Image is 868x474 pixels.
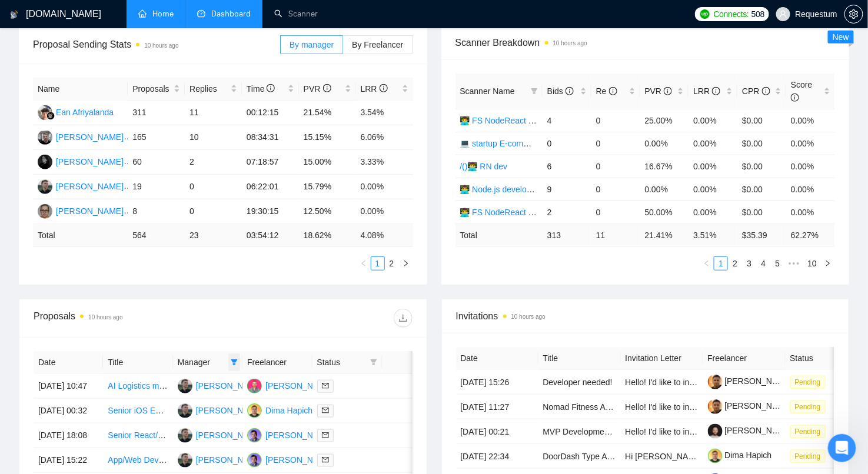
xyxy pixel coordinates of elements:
[790,377,830,386] a: Pending
[103,351,172,374] th: Title
[299,150,356,175] td: 15.00%
[543,378,613,387] a: Developer needed!
[700,256,714,271] button: left
[689,201,737,223] td: 0.00%
[38,156,124,166] a: AK[PERSON_NAME]
[178,356,226,369] span: Manager
[456,347,538,370] th: Date
[640,178,689,201] td: 0.00%
[543,427,703,436] a: MVP Development for New Product Launch
[844,9,863,19] a: setting
[511,313,546,320] time: 10 hours ago
[640,132,689,155] td: 0.00%
[144,42,178,49] time: 10 hours ago
[196,379,264,392] div: [PERSON_NAME]
[543,155,591,178] td: 6
[456,444,538,469] td: [DATE] 22:34
[38,181,124,191] a: AS[PERSON_NAME]
[56,155,124,168] div: [PERSON_NAME]
[380,84,388,92] span: info-circle
[728,256,742,271] li: 2
[33,37,280,52] span: Proposal Sending Stats
[786,155,835,178] td: 0.00%
[108,406,183,415] a: Senior iOS Engineer
[317,356,365,369] span: Status
[399,256,413,271] li: Next Page
[742,86,770,96] span: CPR
[824,260,832,267] span: right
[247,455,333,464] a: MP[PERSON_NAME]
[274,9,318,19] a: searchScanner
[34,309,223,328] div: Proposals
[640,223,689,246] td: 21.41 %
[790,426,830,436] a: Pending
[290,40,334,49] span: By manager
[357,256,371,271] button: left
[538,419,621,444] td: MVP Development for New Product Launch
[185,224,242,247] td: 23
[455,223,543,246] td: Total
[821,256,835,271] button: right
[786,201,835,223] td: 0.00%
[786,223,835,246] td: 62.27 %
[108,455,322,465] a: App/Web Developer Needed for Commission Tracking App
[265,404,312,417] div: Dima Hapich
[231,359,238,366] span: filter
[640,155,689,178] td: 16.67%
[361,84,388,94] span: LRR
[640,109,689,132] td: 25.00%
[640,201,689,223] td: 50.00%
[46,112,55,120] img: gigradar-bm.png
[211,9,251,19] span: Dashboard
[689,178,737,201] td: 0.00%
[791,94,799,102] span: info-circle
[38,107,114,116] a: EAEan Afriyalanda
[757,257,770,270] a: 4
[356,199,413,224] td: 0.00%
[714,257,727,270] a: 1
[371,256,385,271] li: 1
[790,450,826,463] span: Pending
[689,223,737,246] td: 3.51 %
[460,116,561,125] a: 👨‍💻 FS NodeReact Logistics
[34,399,103,423] td: [DATE] 00:32
[322,432,329,439] span: mail
[103,448,172,473] td: App/Web Developer Needed for Commission Tracking App
[128,78,185,101] th: Proposals
[356,125,413,150] td: 6.06%
[460,185,550,194] a: 👨‍💻 Node.js developer v2
[460,208,609,217] a: 👨‍💻 FS NodeReact PropTech+CRM+ERP
[786,132,835,155] td: 0.00%
[247,405,312,415] a: DHDima Hapich
[185,101,242,125] td: 11
[322,382,329,389] span: mail
[189,82,228,95] span: Replies
[88,314,122,321] time: 10 hours ago
[743,257,756,270] a: 3
[178,403,192,418] img: AS
[356,224,413,247] td: 4.08 %
[790,376,826,389] span: Pending
[247,430,333,439] a: MP[PERSON_NAME]
[460,139,547,148] a: 💻 startup E-commerce
[38,204,52,219] img: IK
[737,109,786,132] td: $0.00
[528,82,540,100] span: filter
[247,403,262,418] img: DH
[566,87,574,95] span: info-circle
[265,429,333,442] div: [PERSON_NAME]
[242,150,299,175] td: 07:18:57
[591,109,640,132] td: 0
[128,150,185,175] td: 60
[708,376,793,386] a: [PERSON_NAME]
[247,428,262,443] img: MP
[456,419,538,444] td: [DATE] 00:21
[703,347,786,370] th: Freelancer
[196,429,264,442] div: [PERSON_NAME]
[299,101,356,125] td: 21.54%
[185,150,242,175] td: 2
[38,130,52,145] img: VL
[178,405,264,415] a: AS[PERSON_NAME]
[128,224,185,247] td: 564
[700,9,710,19] img: upwork-logo.png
